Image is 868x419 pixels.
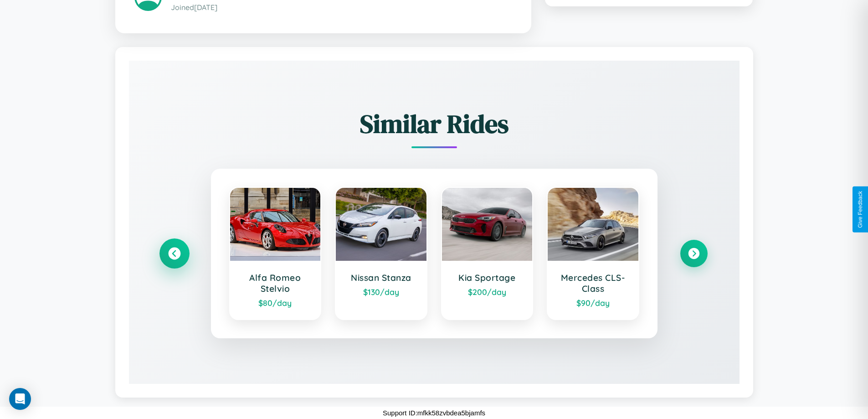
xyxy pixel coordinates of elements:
[345,272,417,283] h3: Nissan Stanza
[239,298,312,308] div: $ 80 /day
[335,187,427,320] a: Nissan Stanza$130/day
[9,388,31,410] div: Open Intercom Messenger
[229,187,322,320] a: Alfa Romeo Stelvio$80/day
[557,298,629,308] div: $ 90 /day
[451,272,524,283] h3: Kia Sportage
[857,191,863,228] div: Give Feedback
[161,106,708,141] h2: Similar Rides
[383,407,485,419] p: Support ID: mfkk58zvbdea5bjamfs
[441,187,534,320] a: Kia Sportage$200/day
[171,1,512,14] p: Joined [DATE]
[547,187,639,320] a: Mercedes CLS-Class$90/day
[345,287,417,297] div: $ 130 /day
[239,272,312,294] h3: Alfa Romeo Stelvio
[557,272,629,294] h3: Mercedes CLS-Class
[451,287,524,297] div: $ 200 /day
